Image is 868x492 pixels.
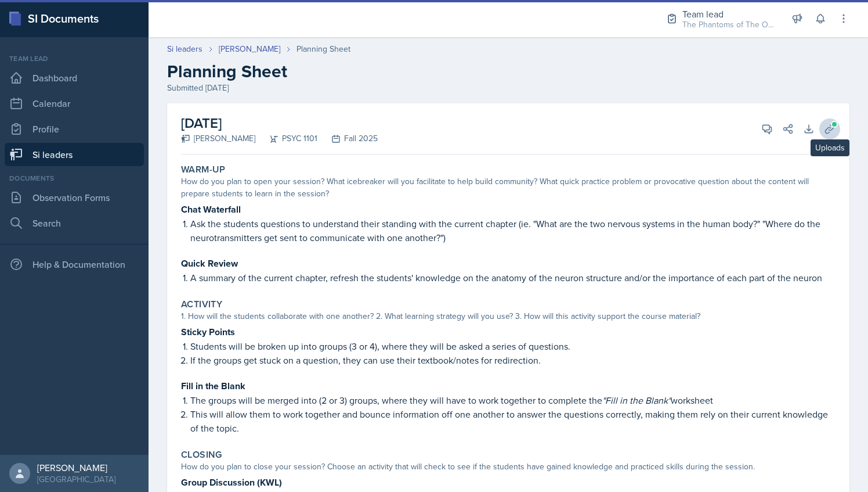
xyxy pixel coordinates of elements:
[181,299,222,310] label: Activity
[181,449,222,461] label: Closing
[167,61,849,82] h2: Planning Sheet
[181,379,245,393] strong: Fill in the Blank
[190,217,836,245] p: Ask the students questions to understand their standing with the current chapter (ie. "What are t...
[190,271,836,285] p: A summary of the current chapter, refresh the students' knowledge on the anatomy of the neuron st...
[37,473,115,485] div: [GEOGRAPHIC_DATA]
[819,118,840,139] button: Uploads
[181,113,378,134] h2: [DATE]
[5,173,144,184] div: Documents
[255,132,317,145] div: PSYC 1101
[190,393,836,407] p: The groups will be merged into (2 or 3) groups, where they will have to work together to complete...
[181,164,226,175] label: Warm-Up
[219,43,280,55] a: [PERSON_NAME]
[167,43,202,55] a: Si leaders
[190,407,836,435] p: This will allow them to work together and bounce information off one another to answer the questi...
[181,175,836,200] div: How do you plan to open your session? What icebreaker will you facilitate to help build community...
[5,117,144,141] a: Profile
[296,43,350,55] div: Planning Sheet
[190,339,836,353] p: Students will be broken up into groups (3 or 4), where they will be asked a series of questions.
[167,82,849,94] div: Submitted [DATE]
[181,203,241,216] strong: Chat Waterfall
[5,53,144,64] div: Team lead
[5,253,144,276] div: Help & Documentation
[682,7,775,21] div: Team lead
[5,211,144,235] a: Search
[181,476,282,489] strong: Group Discussion (KWL)
[317,132,378,145] div: Fall 2025
[5,143,144,166] a: Si leaders
[5,92,144,115] a: Calendar
[37,462,115,473] div: [PERSON_NAME]
[181,132,255,145] div: [PERSON_NAME]
[5,186,144,209] a: Observation Forms
[682,19,775,31] div: The Phantoms of The Opera / Fall 2025
[190,353,836,367] p: If the groups get stuck on a question, they can use their textbook/notes for redirection.
[181,257,238,270] strong: Quick Review
[602,394,671,407] em: "Fill in the Blank"
[181,461,836,473] div: How do you plan to close your session? Choose an activity that will check to see if the students ...
[5,66,144,89] a: Dashboard
[181,310,836,322] div: 1. How will the students collaborate with one another? 2. What learning strategy will you use? 3....
[181,325,235,339] strong: Sticky Points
